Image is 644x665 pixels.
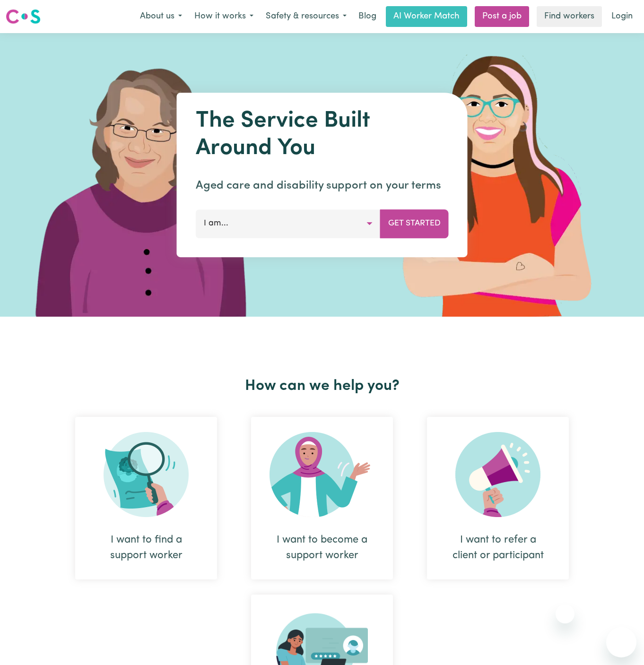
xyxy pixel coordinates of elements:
a: Blog [353,6,382,27]
a: Post a job [475,6,529,27]
img: Refer [455,432,540,517]
div: I want to refer a client or participant [427,417,569,579]
img: Become Worker [270,432,374,517]
button: How it works [188,7,260,26]
a: Careseekers logo [6,6,41,27]
div: I want to become a support worker [274,532,370,563]
iframe: Close message [556,605,574,623]
a: AI Worker Match [386,6,467,27]
div: I want to find a support worker [98,532,194,563]
img: Search [104,432,189,517]
div: I want to become a support worker [251,417,393,579]
div: I want to refer a client or participant [450,532,546,563]
a: Login [606,6,638,27]
p: Aged care and disability support on your terms [196,177,449,194]
a: Find workers [537,6,602,27]
h1: The Service Built Around You [196,108,449,162]
iframe: Button to launch messaging window [606,627,636,657]
img: Careseekers logo [6,8,41,25]
button: Get Started [380,209,449,238]
h2: How can we help you? [58,377,586,395]
button: About us [134,7,188,26]
button: Safety & resources [260,7,353,26]
div: I want to find a support worker [75,417,217,579]
button: I am... [196,209,381,238]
